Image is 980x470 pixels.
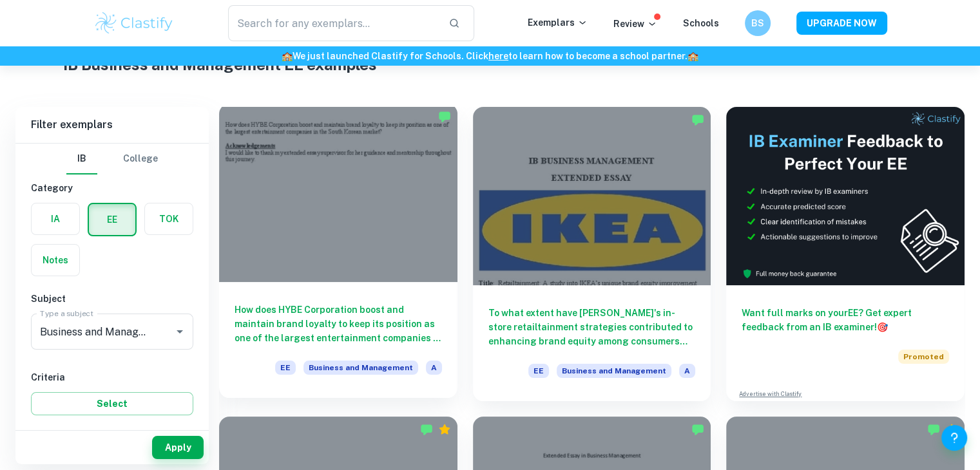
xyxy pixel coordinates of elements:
[228,5,439,41] input: Search for any exemplars...
[31,370,193,384] h6: Criteria
[438,423,451,436] div: Premium
[691,113,704,126] img: Marked
[123,144,158,174] button: College
[89,204,135,235] button: EE
[726,107,965,401] a: Want full marks on yourEE? Get expert feedback from an IB examiner!PromotedAdvertise with Clastify
[679,364,695,378] span: A
[941,425,967,451] button: Help and Feedback
[40,308,93,319] label: Type a subject
[473,107,711,401] a: To what extent have [PERSON_NAME]'s in-store retailtainment strategies contributed to enhancing b...
[613,17,657,31] p: Review
[15,107,209,143] h6: Filter exemplars
[152,436,204,459] button: Apply
[32,245,79,276] button: Notes
[683,18,719,28] a: Schools
[66,144,97,174] button: IB
[488,51,508,61] a: here
[31,392,193,415] button: Select
[420,423,433,436] img: Marked
[877,322,888,332] span: 🎯
[528,15,588,30] p: Exemplars
[145,203,193,234] button: TOK
[282,51,293,61] span: 🏫
[726,107,965,285] img: Thumbnail
[557,364,671,378] span: Business and Management
[945,423,958,436] div: Premium
[171,323,189,341] button: Open
[438,110,451,123] img: Marked
[528,364,549,378] span: EE
[687,51,698,61] span: 🏫
[426,361,442,375] span: A
[742,306,949,334] h6: Want full marks on your EE ? Get expert feedback from an IB examiner!
[898,350,949,364] span: Promoted
[488,306,696,348] h6: To what extent have [PERSON_NAME]'s in-store retailtainment strategies contributed to enhancing b...
[3,49,977,63] h6: We just launched Clastify for Schools. Click to learn how to become a school partner.
[31,181,193,195] h6: Category
[691,423,704,436] img: Marked
[32,203,79,234] button: IA
[796,12,887,35] button: UPGRADE NOW
[927,423,940,436] img: Marked
[739,390,802,399] a: Advertise with Clastify
[66,144,158,174] div: Filter type choice
[93,10,175,36] img: Clastify logo
[745,10,771,36] button: BS
[303,361,418,375] span: Business and Management
[235,303,442,345] h6: How does HYBE Corporation boost and maintain brand loyalty to keep its position as one of the lar...
[750,16,765,30] h6: BS
[275,361,296,375] span: EE
[31,292,193,306] h6: Subject
[219,107,457,401] a: How does HYBE Corporation boost and maintain brand loyalty to keep its position as one of the lar...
